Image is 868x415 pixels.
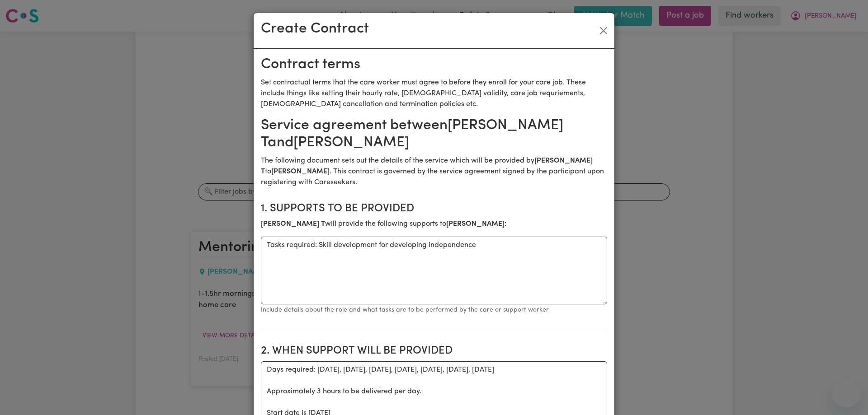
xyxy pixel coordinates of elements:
[832,379,861,408] iframe: Button to launch messaging window
[261,56,607,73] h2: Contract terms
[446,220,505,228] b: [PERSON_NAME]
[261,117,607,152] h2: Service agreement between [PERSON_NAME] T and [PERSON_NAME]
[596,23,611,38] button: Close
[261,155,607,188] p: The following document sets out the details of the service which will be provided by to . This co...
[261,20,369,37] h2: Create Contract
[261,77,607,110] p: Set contractual terms that the care worker must agree to before they enroll for your care job. Th...
[261,202,607,215] h2: 1. Supports to be provided
[271,168,330,175] b: [PERSON_NAME]
[261,157,593,175] b: [PERSON_NAME] T
[261,237,607,304] textarea: Tasks required: Skill development for developing independence
[261,307,549,313] small: Include details about the role and what tasks are to be performed by the care or support worker
[261,220,325,228] b: [PERSON_NAME] T
[261,219,607,229] p: will provide the following supports to :
[261,345,607,358] h2: 2. When support will be provided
